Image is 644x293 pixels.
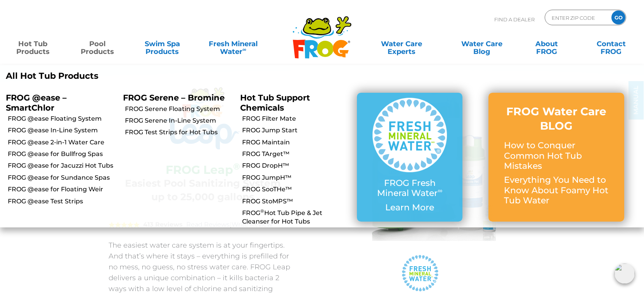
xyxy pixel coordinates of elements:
[457,36,507,52] a: Water CareBlog
[521,36,572,52] a: AboutFROG
[504,175,609,206] p: Everything You Need to Know About Foamy Hot Tub Water
[8,197,117,206] a: FROG @ease Test Strips
[372,178,447,199] p: FROG Fresh Mineral Water
[123,93,229,102] p: FROG Serene – Bromine
[8,36,58,52] a: Hot TubProducts
[8,173,117,182] a: FROG @ease for Sundance Spas
[586,36,636,52] a: ContactFROG
[8,150,117,158] a: FROG @ease for Bullfrog Spas
[8,185,117,194] a: FROG @ease for Floating Weir
[438,187,442,194] sup: ∞
[372,203,447,213] p: Learn More
[242,161,351,170] a: FROG DropH™
[242,114,351,123] a: FROG Filter Mate
[8,138,117,147] a: FROG @ease 2-in-1 Water Care
[242,197,351,206] a: FROG StoMPS™
[361,36,443,52] a: Water CareExperts
[125,105,234,113] a: FROG Serene Floating System
[125,116,234,125] a: FROG Serene In-Line System
[504,104,609,210] a: FROG Water Care BLOG How to Conquer Common Hot Tub Mistakes Everything You Need to Know About Foa...
[242,46,246,52] sup: ∞
[240,93,310,112] a: Hot Tub Support Chemicals
[242,209,351,226] a: FROG®Hot Tub Pipe & Jet Cleanser for Hot Tubs
[202,36,265,52] a: Fresh MineralWater∞
[615,264,635,284] img: openIcon
[137,36,187,52] a: Swim SpaProducts
[6,71,316,81] a: All Hot Tub Products
[242,150,351,158] a: FROG TArget™
[242,173,351,182] a: FROG JumpH™
[8,126,117,135] a: FROG @ease In-Line System
[8,114,117,123] a: FROG @ease Floating System
[504,104,609,133] h3: FROG Water Care BLOG
[73,36,123,52] a: PoolProducts
[611,10,625,24] input: GO
[242,138,351,147] a: FROG Maintain
[551,12,603,23] input: Zip Code Form
[8,161,117,170] a: FROG @ease for Jacuzzi Hot Tubs
[260,208,264,214] sup: ®
[242,185,351,194] a: FROG SooTHe™
[504,140,609,171] p: How to Conquer Common Hot Tub Mistakes
[125,128,234,137] a: FROG Test Strips for Hot Tubs
[372,98,447,217] a: FROG Fresh Mineral Water∞ Learn More
[494,10,535,29] p: Find A Dealer
[242,126,351,135] a: FROG Jump Start
[6,93,111,112] p: FROG @ease – SmartChlor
